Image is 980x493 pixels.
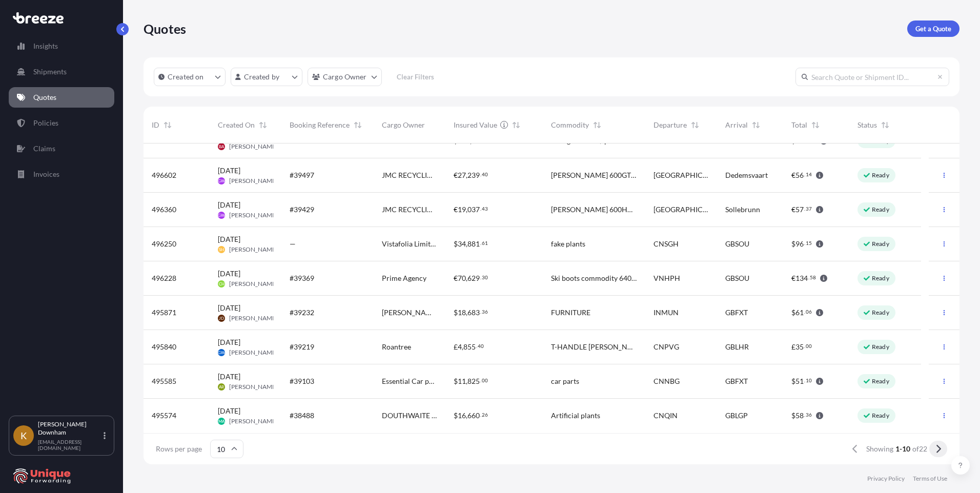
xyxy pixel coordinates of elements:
[462,343,463,351] span: ,
[551,342,637,352] span: T-HANDLE [PERSON_NAME] KEY
[551,307,590,318] span: FURNITURE
[791,206,795,213] span: €
[454,412,458,419] span: $
[795,137,808,145] span: 323
[152,170,176,180] span: 496602
[13,468,72,484] img: organization-logo
[387,69,444,85] button: Clear Filters
[382,170,437,180] span: JMC RECYCLING LTD
[229,177,278,185] span: [PERSON_NAME]
[152,410,176,421] span: 495574
[382,307,437,318] span: [PERSON_NAME]
[551,170,637,180] span: [PERSON_NAME] 600GT Shear x2
[466,275,467,282] span: ,
[218,337,240,347] span: [DATE]
[725,410,748,421] span: GBLGP
[467,309,480,316] span: 683
[229,314,278,322] span: [PERSON_NAME]
[725,307,748,318] span: GBFXT
[472,137,484,145] span: 824
[218,372,240,382] span: [DATE]
[454,343,458,351] span: £
[466,309,467,316] span: ,
[476,344,477,348] span: .
[791,343,795,351] span: £
[872,171,889,179] p: Ready
[308,68,382,86] button: cargoOwner Filter options
[9,164,114,184] a: Invoices
[244,72,280,82] p: Created by
[229,142,278,151] span: [PERSON_NAME]
[804,310,805,314] span: .
[152,342,176,352] span: 495840
[480,241,481,245] span: .
[218,406,240,416] span: [DATE]
[290,342,314,352] span: #39219
[290,273,314,283] span: #39369
[480,207,481,211] span: .
[290,307,314,318] span: #39232
[466,206,467,213] span: ,
[290,410,314,421] span: #38488
[480,173,481,176] span: .
[382,410,437,421] span: DOUTHWAITE & CO LIMITED
[218,166,240,176] span: [DATE]
[168,72,204,82] p: Created on
[9,61,114,82] a: Shipments
[482,310,488,314] span: 36
[791,172,795,179] span: €
[872,206,889,214] p: Ready
[654,273,680,283] span: VNHPH
[218,416,224,426] span: MA
[804,344,805,348] span: .
[895,444,910,454] span: 1-10
[725,273,749,283] span: GBSOU
[231,68,302,86] button: createdBy Filter options
[551,410,600,421] span: Artificial plants
[913,475,947,483] a: Terms of Use
[867,475,905,483] a: Privacy Policy
[482,379,488,382] span: 00
[654,376,680,386] span: CNNBG
[866,444,893,454] span: Showing
[458,309,466,316] span: 18
[725,120,748,130] span: Arrival
[382,376,437,386] span: Essential Car parts
[654,170,709,180] span: [GEOGRAPHIC_DATA]
[480,379,481,382] span: .
[229,383,278,391] span: [PERSON_NAME]
[795,378,804,385] span: 51
[804,173,805,176] span: .
[454,120,497,130] span: Insured Value
[879,119,891,131] button: Sort
[382,273,426,283] span: Prime Agency
[907,20,959,37] a: Get a Quote
[152,376,176,386] span: 495585
[872,240,889,248] p: Ready
[152,120,159,130] span: ID
[156,444,202,454] span: Rows per page
[551,239,585,249] span: fake plants
[219,279,224,289] span: CH
[795,412,804,419] span: 58
[33,143,55,154] p: Claims
[219,141,224,152] span: BA
[510,119,522,131] button: Sort
[382,342,411,352] span: Roantree
[218,234,240,244] span: [DATE]
[458,378,466,385] span: 11
[458,343,462,351] span: 4
[454,309,458,316] span: $
[482,413,488,417] span: 26
[810,276,816,279] span: 58
[791,309,795,316] span: $
[229,280,278,288] span: [PERSON_NAME]
[21,430,27,441] span: K
[454,240,458,248] span: $
[791,137,795,145] span: $
[290,239,296,249] span: —
[454,206,458,213] span: €
[290,204,314,215] span: #39429
[467,378,480,385] span: 825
